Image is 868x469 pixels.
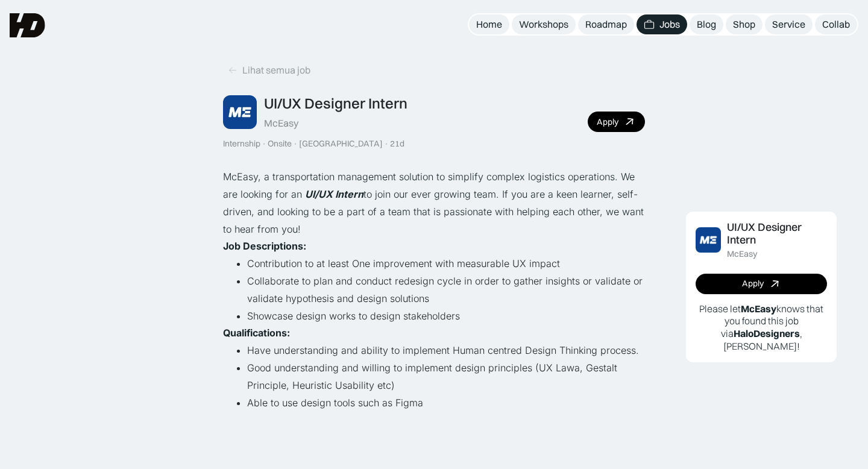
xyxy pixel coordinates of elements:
div: Onsite [268,139,292,149]
li: Showcase design works to design stakeholders [247,307,645,325]
a: Apply [696,274,827,294]
strong: Qualifications: [223,327,290,339]
div: Shop [733,18,755,31]
div: Jobs [659,18,680,31]
a: Collab [815,14,857,34]
div: Service [772,18,805,31]
b: McEasy [741,303,776,315]
a: Shop [726,14,763,34]
a: Service [765,14,813,34]
div: UI/UX Designer Intern [264,95,407,112]
li: Able to use design tools such as Figma [247,394,645,412]
a: Home [469,14,509,34]
img: Job Image [696,227,721,253]
div: Lihat semua job [242,64,310,77]
div: Apply [742,279,764,289]
a: Roadmap [578,14,634,34]
div: [GEOGRAPHIC_DATA] [299,139,383,149]
div: Blog [697,18,716,31]
div: Home [476,18,502,31]
li: Good understanding and willing to implement design principles (UX Lawa, Gestalt Principle, Heuris... [247,359,645,394]
strong: Job Descriptions: [223,240,306,252]
p: Please let knows that you found this job via , [PERSON_NAME]! [696,303,827,353]
div: · [262,139,266,149]
li: Collaborate to plan and conduct redesign cycle in order to gather insights or validate or validat... [247,272,645,307]
div: Internship [223,139,260,149]
p: McEasy, a transportation management solution to simplify complex logistics operations. We are loo... [223,168,645,238]
a: Blog [690,14,723,34]
div: UI/UX Designer Intern [727,221,827,247]
a: Workshops [512,14,576,34]
div: McEasy [727,249,758,259]
a: Apply [588,112,645,132]
div: · [384,139,389,149]
em: UI/UX Intern [305,188,363,200]
div: McEasy [264,117,298,130]
div: Roadmap [585,18,627,31]
b: HaloDesigners [734,327,800,339]
div: Apply [597,117,618,127]
div: Workshops [519,18,568,31]
a: Jobs [637,14,687,34]
li: Contribution to at least One improvement with measurable UX impact [247,255,645,272]
li: Have understanding and ability to implement Human centred Design Thinking process. [247,342,645,359]
img: Job Image [223,95,257,129]
div: 21d [390,139,404,149]
a: Lihat semua job [223,60,315,80]
div: · [293,139,298,149]
div: Collab [822,18,850,31]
